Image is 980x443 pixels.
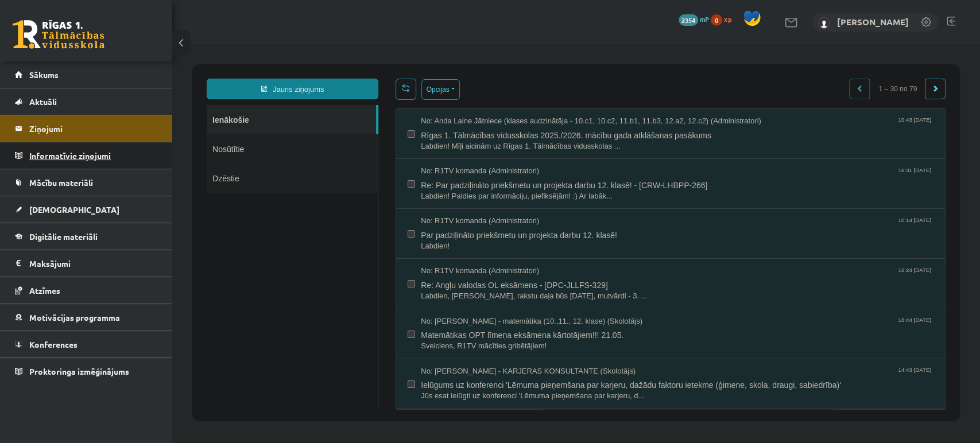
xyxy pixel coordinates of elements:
a: Mācību materiāli [15,169,158,196]
a: Nosūtītie [34,90,206,119]
span: Proktoringa izmēģinājums [29,366,129,376]
a: Atzīmes [15,277,158,304]
a: Dzēstie [34,119,206,149]
span: Rīgas 1. Tālmācības vidusskolas 2025./2026. mācību gada atklāšanas pasākums [249,83,761,97]
span: Re: Par padziļināto priekšmetu un projekta darbu 12. klasē! - [CRW-LHBPP-266] [249,133,761,147]
span: Mācību materiāli [29,177,93,188]
a: No: R1TV komanda (Administratori) 16:31 [DATE] Re: Par padziļināto priekšmetu un projekta darbu 1... [249,122,761,157]
span: Par padziļināto priekšmetu un projekta darbu 12. klasē! [249,182,761,197]
span: [DEMOGRAPHIC_DATA] [29,204,119,215]
span: xp [724,14,731,24]
span: 16:31 [DATE] [723,122,761,130]
span: 10:14 [DATE] [723,172,761,180]
span: Jūs esat ielūgti uz konferenci 'Lēmuma pieņemšana par karjeru, d... [249,347,761,357]
span: Labdien! Mīļi aicinām uz Rīgas 1. Tālmācības vidusskolas ... [249,97,761,108]
span: No: R1TV komanda (Administratori) [249,122,367,133]
span: Konferences [29,339,78,349]
span: Ielūgums uz konferenci 'Lēmuma pieņemšana par karjeru, dažādu faktoru ietekme (ģimene, skola, dra... [249,332,761,347]
span: Motivācijas programma [29,312,120,322]
a: Sākums [15,61,158,88]
a: Aktuāli [15,88,158,115]
span: Aktuāli [29,96,57,107]
a: Ienākošie [34,61,204,90]
span: 10:43 [DATE] [723,72,761,80]
a: No: R1TV komanda (Administratori) 10:14 [DATE] Par padziļināto priekšmetu un projekta darbu 12. k... [249,172,761,207]
a: [PERSON_NAME] [837,16,909,28]
span: No: R1TV komanda (Administratori) [249,222,367,232]
span: 18:44 [DATE] [723,272,761,281]
span: Digitālie materiāli [29,231,98,242]
a: No: [PERSON_NAME] - KARJERAS KONSULTANTE (Skolotājs) 14:43 [DATE] Ielūgums uz konferenci 'Lēmuma ... [249,322,761,357]
a: Proktoringa izmēģinājums [15,358,158,384]
span: Labdien! Paldies par informāciju, piefiksējām! :) Ar labāk... [249,147,761,158]
a: Maksājumi [15,250,158,277]
a: Informatīvie ziņojumi [15,142,158,169]
span: Atzīmes [29,285,60,296]
span: Labdien! [249,197,761,208]
span: No: [PERSON_NAME] - KARJERAS KONSULTANTE (Skolotājs) [249,322,463,333]
span: Re: Angļu valodas OL eksāmens - [DPC-JLLFS-329] [249,232,761,247]
span: mP [700,14,709,24]
span: No: [PERSON_NAME] - matemātika (10.,11., 12. klase) (Skolotājs) [249,272,470,283]
a: Ziņojumi [15,115,158,142]
a: [DEMOGRAPHIC_DATA] [15,196,158,223]
span: 1 – 30 no 79 [698,34,753,55]
a: Konferences [15,331,158,357]
legend: Ziņojumi [29,115,158,142]
a: Jauns ziņojums [34,34,206,55]
a: Digitālie materiāli [15,223,158,250]
span: No: R1TV komanda (Administratori) [249,172,367,182]
span: 0 [711,14,722,26]
span: 2354 [679,14,698,26]
a: 0 xp [711,14,737,24]
a: No: Anda Laine Jātniece (klases audzinātāja - 10.c1, 10.c2, 11.b1, 11.b3, 12.a2, 12.c2) (Administ... [249,72,761,107]
span: No: Anda Laine Jātniece (klases audzinātāja - 10.c1, 10.c2, 11.b1, 11.b3, 12.a2, 12.c2) (Administ... [249,72,589,83]
a: Motivācijas programma [15,304,158,331]
span: Labdien, [PERSON_NAME], rakstu daļa būs [DATE], mutvārdi - 3. ... [249,247,761,258]
button: Opcijas [249,35,288,56]
a: 2354 mP [679,14,709,24]
span: Sākums [29,69,59,80]
a: Rīgas 1. Tālmācības vidusskola [13,20,104,49]
span: Sveiciens, R1TV mācīties gribētājiem! [249,297,761,308]
a: No: [PERSON_NAME] - matemātika (10.,11., 12. klase) (Skolotājs) 18:44 [DATE] Matemātikas OPT līme... [249,272,761,308]
span: 16:24 [DATE] [723,222,761,230]
img: Jekaterina Zeļeņina [818,17,830,29]
legend: Informatīvie ziņojumi [29,142,158,169]
span: Matemātikas OPT līmeņa eksāmena kārtotājiem!!! 21.05. [249,282,761,297]
legend: Maksājumi [29,250,158,277]
span: 14:43 [DATE] [723,322,761,331]
a: No: R1TV komanda (Administratori) 16:24 [DATE] Re: Angļu valodas OL eksāmens - [DPC-JLLFS-329] La... [249,222,761,257]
